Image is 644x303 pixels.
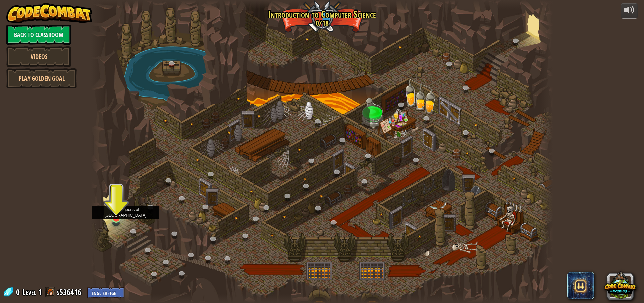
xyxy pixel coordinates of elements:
[16,287,22,297] span: 0
[110,190,122,219] img: level-banner-unstarted.png
[6,68,77,88] a: Play Golden Goal
[6,3,92,23] img: CodeCombat - Learn how to code by playing a game
[38,287,42,297] span: 1
[621,3,638,19] button: Adjust volume
[6,46,71,67] a: Videos
[22,287,36,298] span: Level
[57,287,84,297] a: s536416
[6,25,71,45] a: Back to Classroom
